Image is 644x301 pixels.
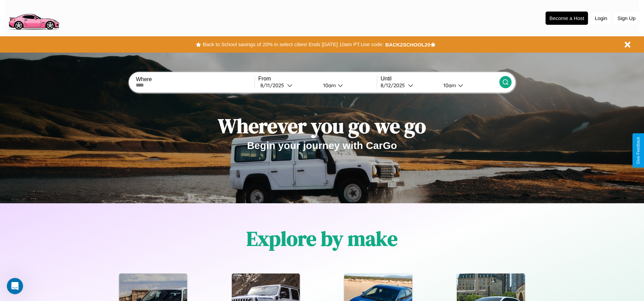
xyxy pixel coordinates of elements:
[591,12,611,24] button: Login
[201,40,385,49] button: Back to School savings of 20% in select cities! Ends [DATE] 10am PT.Use code:
[438,82,499,89] button: 10am
[320,82,338,89] div: 10am
[381,76,499,82] label: Until
[258,76,377,82] label: From
[7,278,23,294] iframe: Intercom live chat
[440,82,458,89] div: 10am
[258,82,318,89] button: 8/11/2025
[246,225,398,252] h1: Explore by make
[636,137,641,164] div: Give Feedback
[381,82,408,89] div: 8 / 12 / 2025
[318,82,377,89] button: 10am
[136,76,254,82] label: Where
[385,42,430,48] b: BACK2SCHOOL20
[260,82,287,89] div: 8 / 11 / 2025
[614,12,639,24] button: Sign Up
[546,12,588,25] button: Become a Host
[5,3,62,32] img: logo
